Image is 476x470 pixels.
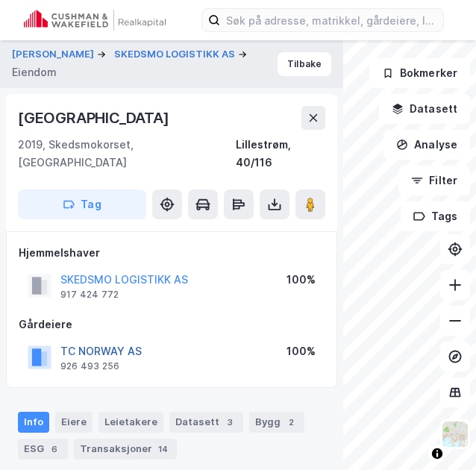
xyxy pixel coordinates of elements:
div: Bygg [249,412,304,433]
button: Tag [18,189,146,219]
div: Lillestrøm, 40/116 [236,136,325,172]
img: cushman-wakefield-realkapital-logo.202ea83816669bd177139c58696a8fa1.svg [24,10,166,31]
div: Gårdeiere [19,316,325,333]
div: [GEOGRAPHIC_DATA] [18,106,172,130]
div: 6 [47,442,62,457]
div: 2 [284,415,298,430]
button: SKEDSMO LOGISTIKK AS [114,47,238,62]
div: 14 [155,442,171,457]
button: Tags [401,201,470,231]
div: 2019, Skedsmokorset, [GEOGRAPHIC_DATA] [18,136,236,172]
div: Kontrollprogram for chat [401,398,476,470]
div: Info [18,412,49,433]
div: 100% [286,342,316,360]
input: Søk på adresse, matrikkel, gårdeiere, leietakere eller personer [220,9,443,31]
iframe: Chat Widget [401,398,476,470]
div: Leietakere [98,412,163,433]
button: Datasett [379,94,470,124]
div: 917 424 772 [60,289,119,301]
div: Transaksjoner [74,439,177,460]
button: [PERSON_NAME] [12,47,97,62]
div: 926 493 256 [60,360,119,372]
div: 3 [222,415,237,430]
div: Eiere [55,412,93,433]
div: Hjemmelshaver [19,244,325,262]
button: Filter [398,166,470,195]
button: Analyse [383,130,470,160]
div: ESG [18,439,68,460]
div: Datasett [169,412,243,433]
div: 100% [286,271,316,289]
button: Bokmerker [369,58,470,88]
button: Tilbake [278,52,331,76]
div: Eiendom [12,63,57,81]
